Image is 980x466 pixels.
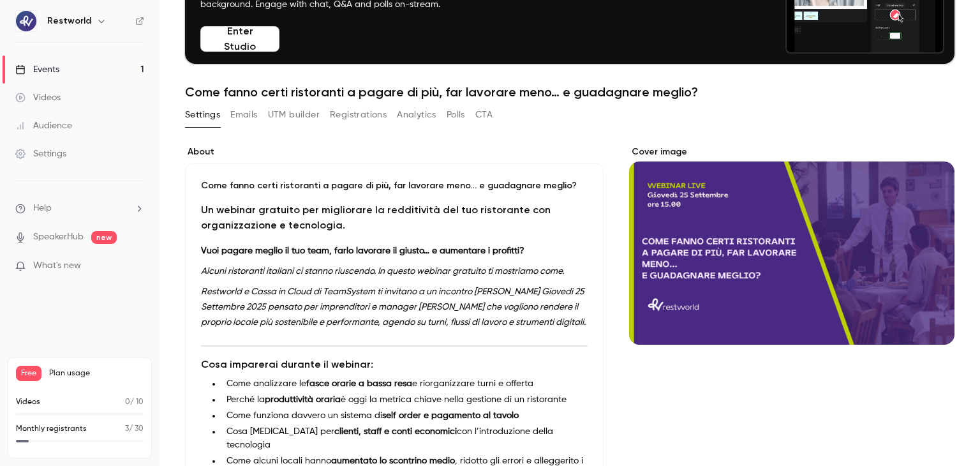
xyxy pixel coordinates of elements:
p: / 30 [125,423,144,435]
button: UTM builder [268,105,320,125]
p: Videos [16,396,40,408]
span: Help [33,202,52,215]
li: help-dropdown-opener [15,202,144,215]
button: Enter Studio [200,26,279,52]
strong: produttività oraria [265,395,341,404]
strong: self order e pagamento al tavolo [382,411,519,420]
span: What's new [33,259,81,273]
p: / 10 [125,396,144,408]
button: Polls [447,105,465,125]
button: Registrations [330,105,387,125]
p: Come fanno certi ristoranti a pagare di più, far lavorare meno… e guadagnare meglio? [201,179,588,192]
h2: Un webinar gratuito per migliorare la redditività del tuo ristorante con organizzazione e tecnolo... [201,202,588,233]
span: Free [16,366,41,381]
strong: aumentato lo scontrino medio [331,456,455,465]
section: Cover image [629,146,954,345]
strong: fasce orarie a bassa resa [306,379,412,388]
div: Settings [15,147,66,160]
span: Plan usage [49,368,144,379]
iframe: Noticeable Trigger [129,260,144,272]
span: 0 [125,398,130,406]
li: Cosa [MEDICAL_DATA] per con l’introduzione della tecnologia [221,425,588,452]
button: CTA [475,105,493,125]
li: Come analizzare le e riorganizzare turni e offerta [221,377,588,391]
label: About [185,146,604,158]
em: Alcuni ristoranti italiani ci stanno riuscendo. In questo webinar gratuito ti mostriamo come. [201,267,564,276]
img: Restworld [16,11,36,31]
h6: Restworld [47,15,91,27]
h1: Come fanno certi ristoranti a pagare di più, far lavorare meno… e guadagnare meglio? [185,84,954,100]
a: SpeakerHub [33,230,84,244]
h3: Cosa imparerai durante il webinar: [201,357,588,372]
span: new [91,231,117,244]
button: Settings [185,105,220,125]
strong: Vuoi pagare meglio il tuo team, farlo lavorare il giusto… e aumentare i profitti? [201,246,524,255]
li: Come funziona davvero un sistema di [221,409,588,423]
strong: clienti, staff e conti economici [334,427,457,436]
div: Videos [15,91,61,104]
button: Emails [230,105,257,125]
div: Events [15,63,59,76]
label: Cover image [629,146,954,158]
div: Audience [15,119,72,132]
button: Analytics [397,105,436,125]
span: 3 [125,425,129,433]
p: Monthly registrants [16,423,87,435]
li: Perché la è oggi la metrica chiave nella gestione di un ristorante [221,393,588,407]
em: Restworld e Cassa in Cloud di TeamSystem ti invitano a un incontro [PERSON_NAME] Giovedì 25 Sette... [201,287,586,327]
